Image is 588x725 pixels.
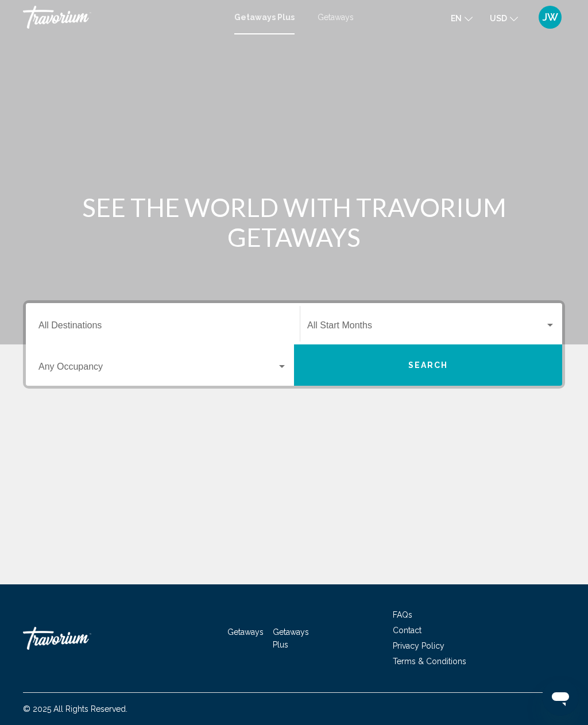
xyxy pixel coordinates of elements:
button: Search [294,344,562,386]
button: Change language [451,10,473,26]
button: Change currency [490,10,518,26]
a: Privacy Policy [393,641,444,650]
iframe: Button to launch messaging window [542,679,579,716]
a: Terms & Conditions [393,657,466,666]
h1: SEE THE WORLD WITH TRAVORIUM GETAWAYS [79,192,509,252]
span: Search [408,361,448,370]
span: USD [490,14,507,23]
a: Travorium [23,621,138,656]
a: Travorium [23,6,223,29]
a: Getaways [227,627,264,637]
a: Contact [393,626,421,635]
a: FAQs [393,610,412,619]
a: Getaways Plus [273,627,309,649]
span: © 2025 All Rights Reserved. [23,704,127,714]
button: User Menu [535,5,565,29]
span: JW [543,11,558,23]
div: Search widget [26,303,562,386]
a: Getaways [318,13,354,22]
span: en [451,14,462,23]
a: Getaways Plus [234,13,295,22]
